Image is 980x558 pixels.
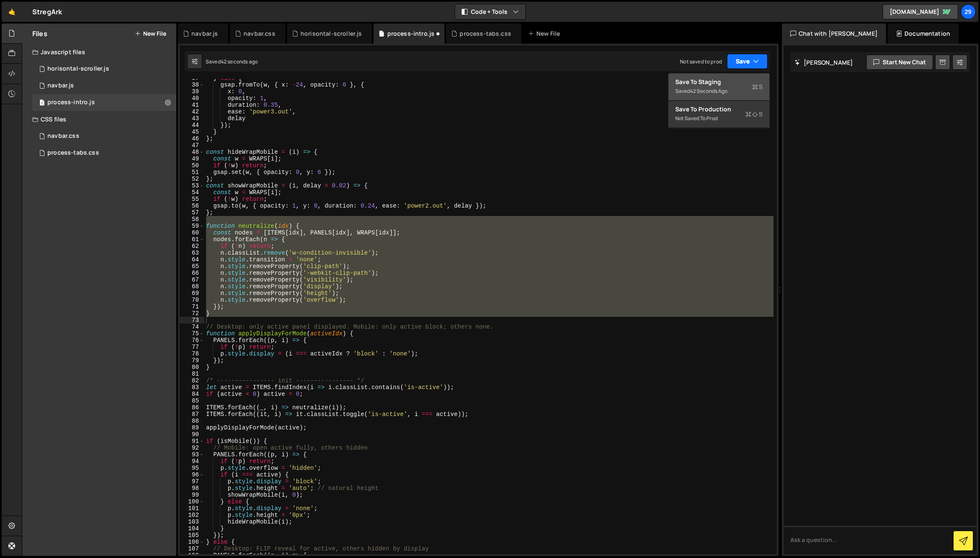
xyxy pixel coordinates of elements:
[883,4,958,19] a: [DOMAIN_NAME]
[180,276,204,283] div: 67
[180,209,204,216] div: 57
[888,24,959,44] div: Documentation
[301,29,362,38] div: horisontal-scroller.js
[180,512,204,519] div: 102
[180,283,204,290] div: 68
[180,122,204,129] div: 44
[243,29,275,38] div: navbar.css
[180,182,204,189] div: 53
[180,169,204,176] div: 51
[180,229,204,236] div: 60
[180,270,204,276] div: 66
[32,128,176,145] div: 16690/45596.css
[794,58,853,66] h2: [PERSON_NAME]
[387,29,435,38] div: process-intro.js
[22,111,176,128] div: CSS files
[180,310,204,317] div: 72
[180,404,204,411] div: 86
[180,424,204,431] div: 89
[180,364,204,371] div: 80
[32,77,176,94] div: 16690/45597.js
[180,303,204,310] div: 71
[180,129,204,135] div: 45
[206,58,258,65] div: Saved
[180,256,204,263] div: 64
[180,384,204,391] div: 83
[961,4,976,19] a: 29
[180,525,204,532] div: 104
[180,263,204,270] div: 65
[47,65,109,73] div: horisontal-scroller.js
[180,411,204,418] div: 87
[680,58,722,65] div: Not saved to prod
[2,2,22,22] a: 🤙
[180,539,204,545] div: 106
[135,30,166,37] button: New File
[180,216,204,223] div: 58
[180,357,204,364] div: 79
[180,115,204,122] div: 43
[47,99,95,106] div: process-intro.js
[180,350,204,357] div: 78
[180,519,204,525] div: 103
[180,155,204,162] div: 49
[39,100,44,107] span: 1
[180,196,204,203] div: 55
[180,297,204,303] div: 70
[191,29,218,38] div: navbar.js
[752,83,763,91] span: S
[180,471,204,478] div: 96
[180,337,204,344] div: 76
[669,74,769,101] button: Save to StagingS Saved42 seconds ago
[180,189,204,196] div: 54
[180,290,204,297] div: 69
[180,465,204,471] div: 95
[180,317,204,324] div: 73
[180,82,204,88] div: 38
[32,29,47,38] h2: Files
[32,61,176,77] div: 16690/47560.js
[180,431,204,438] div: 90
[180,377,204,384] div: 82
[180,485,204,492] div: 98
[180,250,204,256] div: 63
[180,418,204,424] div: 88
[180,223,204,229] div: 59
[180,498,204,505] div: 100
[47,132,79,140] div: navbar.css
[180,397,204,404] div: 85
[180,478,204,485] div: 97
[455,4,525,19] button: Code + Tools
[180,324,204,330] div: 74
[727,54,768,69] button: Save
[180,391,204,397] div: 84
[180,176,204,182] div: 52
[180,532,204,539] div: 105
[32,94,176,111] div: 16690/47289.js
[528,29,563,38] div: New File
[180,95,204,102] div: 40
[675,113,763,124] div: Not saved to prod
[32,7,62,17] div: StregArk
[745,110,763,118] span: S
[22,44,176,61] div: Javascript files
[180,135,204,142] div: 46
[669,101,769,128] button: Save to ProductionS Not saved to prod
[180,371,204,377] div: 81
[460,29,511,38] div: process-tabs.css
[180,236,204,243] div: 61
[32,145,176,161] div: 16690/47286.css
[675,78,763,86] div: Save to Staging
[690,87,727,95] div: 42 seconds ago
[180,545,204,552] div: 107
[180,492,204,498] div: 99
[180,344,204,350] div: 77
[675,105,763,113] div: Save to Production
[180,445,204,451] div: 92
[180,505,204,512] div: 101
[180,88,204,95] div: 39
[675,86,763,96] div: Saved
[180,243,204,250] div: 62
[180,451,204,458] div: 93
